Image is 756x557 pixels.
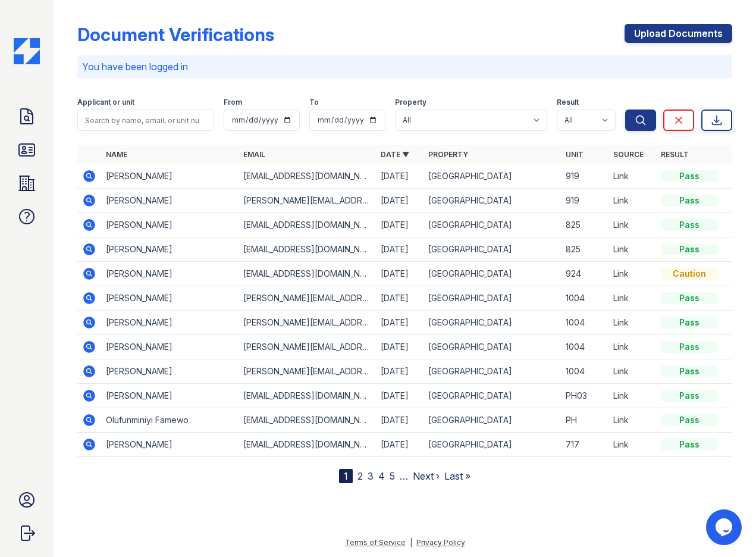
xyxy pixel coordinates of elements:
div: Pass [661,365,718,377]
a: Email [243,150,265,159]
td: Link [608,262,656,286]
label: From [224,98,242,107]
td: [EMAIL_ADDRESS][DOMAIN_NAME] [239,433,376,457]
div: | [410,538,412,547]
p: You have been logged in [82,60,727,74]
td: Link [608,433,656,457]
td: Link [608,408,656,433]
a: Terms of Service [345,538,406,547]
a: Next › [413,470,440,482]
td: Link [608,237,656,262]
td: [EMAIL_ADDRESS][DOMAIN_NAME] [239,384,376,408]
td: [PERSON_NAME][EMAIL_ADDRESS][DOMAIN_NAME] [239,359,376,384]
td: 717 [561,433,608,457]
td: Olufunminiyi Famewo [101,408,239,433]
td: [GEOGRAPHIC_DATA] [424,286,561,311]
a: Property [428,150,468,159]
td: 919 [561,164,608,189]
td: [GEOGRAPHIC_DATA] [424,408,561,433]
div: Pass [661,195,718,206]
td: [DATE] [376,213,424,237]
div: Caution [661,268,718,280]
td: 825 [561,237,608,262]
td: 1004 [561,286,608,311]
div: Document Verifications [77,24,274,45]
td: [EMAIL_ADDRESS][DOMAIN_NAME] [239,408,376,433]
td: Link [608,286,656,311]
td: [GEOGRAPHIC_DATA] [424,433,561,457]
td: [DATE] [376,262,424,286]
td: [PERSON_NAME] [101,335,239,359]
td: [PERSON_NAME] [101,189,239,213]
td: [GEOGRAPHIC_DATA] [424,213,561,237]
a: Source [613,150,644,159]
td: [EMAIL_ADDRESS][DOMAIN_NAME] [239,262,376,286]
td: [PERSON_NAME] [101,286,239,311]
a: Privacy Policy [416,538,465,547]
td: [PERSON_NAME] [101,213,239,237]
td: 1004 [561,359,608,384]
div: Pass [661,219,718,231]
td: [DATE] [376,189,424,213]
td: [GEOGRAPHIC_DATA] [424,237,561,262]
div: Pass [661,390,718,402]
td: [DATE] [376,384,424,408]
td: Link [608,359,656,384]
td: Link [608,311,656,335]
td: 1004 [561,311,608,335]
td: [GEOGRAPHIC_DATA] [424,335,561,359]
a: 3 [368,470,374,482]
td: Link [608,164,656,189]
div: Pass [661,243,718,255]
a: Upload Documents [625,24,732,43]
a: 2 [357,470,363,482]
a: 5 [390,470,395,482]
td: [DATE] [376,311,424,335]
td: [EMAIL_ADDRESS][DOMAIN_NAME] [239,213,376,237]
td: [PERSON_NAME][EMAIL_ADDRESS][PERSON_NAME][DOMAIN_NAME] [239,311,376,335]
td: [GEOGRAPHIC_DATA] [424,311,561,335]
td: Link [608,335,656,359]
td: [DATE] [376,164,424,189]
iframe: chat widget [706,509,744,545]
td: [PERSON_NAME] [101,237,239,262]
label: Property [395,98,426,107]
td: 919 [561,189,608,213]
td: [PERSON_NAME] [101,359,239,384]
div: 1 [339,469,353,483]
a: Date ▼ [381,150,409,159]
td: [PERSON_NAME] [101,433,239,457]
label: Result [557,98,579,107]
span: … [400,469,408,483]
td: [GEOGRAPHIC_DATA] [424,164,561,189]
td: [DATE] [376,433,424,457]
td: [DATE] [376,335,424,359]
div: Pass [661,341,718,353]
td: [PERSON_NAME][EMAIL_ADDRESS][PERSON_NAME][DOMAIN_NAME] [239,335,376,359]
td: Link [608,213,656,237]
a: Name [106,150,127,159]
td: [GEOGRAPHIC_DATA] [424,384,561,408]
td: [DATE] [376,359,424,384]
div: Pass [661,439,718,450]
td: [PERSON_NAME] [101,262,239,286]
input: Search by name, email, or unit number [77,109,214,131]
td: [EMAIL_ADDRESS][DOMAIN_NAME] [239,164,376,189]
td: 825 [561,213,608,237]
td: [DATE] [376,237,424,262]
td: [DATE] [376,286,424,311]
td: 1004 [561,335,608,359]
div: Pass [661,414,718,426]
td: PH03 [561,384,608,408]
a: Last » [444,470,470,482]
td: [PERSON_NAME][EMAIL_ADDRESS][DOMAIN_NAME] [239,189,376,213]
td: [GEOGRAPHIC_DATA] [424,189,561,213]
td: [DATE] [376,408,424,433]
td: [GEOGRAPHIC_DATA] [424,262,561,286]
td: [GEOGRAPHIC_DATA] [424,359,561,384]
td: PH [561,408,608,433]
a: 4 [378,470,385,482]
td: Link [608,384,656,408]
div: Pass [661,170,718,182]
a: Result [661,150,689,159]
